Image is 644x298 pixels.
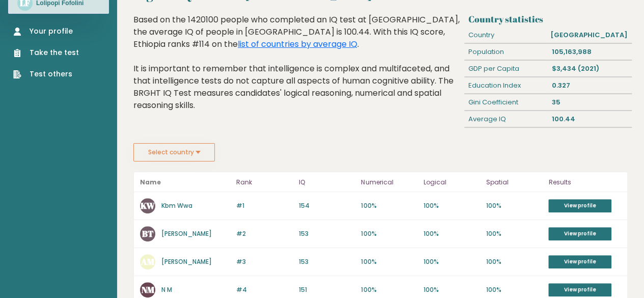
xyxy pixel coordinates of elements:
[299,176,355,188] p: IQ
[464,44,548,60] div: Population
[140,178,161,186] b: Name
[236,285,293,294] p: #4
[486,229,543,238] p: 100%
[361,176,417,188] p: Numerical
[548,176,621,188] p: Results
[468,14,628,24] h3: Country statistics
[464,77,548,94] div: Education Index
[236,229,293,238] p: #2
[424,257,480,266] p: 100%
[361,201,417,210] p: 100%
[142,228,154,239] text: BT
[548,227,611,240] a: View profile
[161,285,172,294] a: N M
[548,44,631,60] div: 105,163,988
[548,283,611,296] a: View profile
[464,111,548,127] div: Average IQ
[464,94,548,111] div: Gini Coefficient
[13,26,79,37] a: Your profile
[424,176,480,188] p: Logical
[464,61,548,77] div: GDP per Capita
[486,285,543,294] p: 100%
[486,176,543,188] p: Spatial
[548,111,631,127] div: 100.44
[361,257,417,266] p: 100%
[133,14,460,127] div: Based on the 1420100 people who completed an IQ test at [GEOGRAPHIC_DATA], the average IQ of peop...
[13,47,79,58] a: Take the test
[548,61,631,77] div: $3,434 (2021)
[133,143,215,161] button: Select country
[299,201,355,210] p: 154
[548,77,631,94] div: 0.327
[141,256,155,267] text: AM
[361,285,417,294] p: 100%
[161,229,212,238] a: [PERSON_NAME]
[299,257,355,266] p: 153
[299,285,355,294] p: 151
[424,229,480,238] p: 100%
[238,38,357,50] a: list of countries by average IQ
[299,229,355,238] p: 153
[161,201,192,210] a: Kbm Wwa
[424,285,480,294] p: 100%
[142,284,155,295] text: NM
[13,69,79,79] a: Test others
[486,257,543,266] p: 100%
[236,257,293,266] p: #3
[361,229,417,238] p: 100%
[464,27,547,43] div: Country
[236,176,293,188] p: Rank
[547,27,632,43] div: [GEOGRAPHIC_DATA]
[236,201,293,210] p: #1
[548,255,611,268] a: View profile
[486,201,543,210] p: 100%
[548,199,611,212] a: View profile
[161,257,212,266] a: [PERSON_NAME]
[141,200,155,211] text: KW
[548,94,631,111] div: 35
[424,201,480,210] p: 100%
